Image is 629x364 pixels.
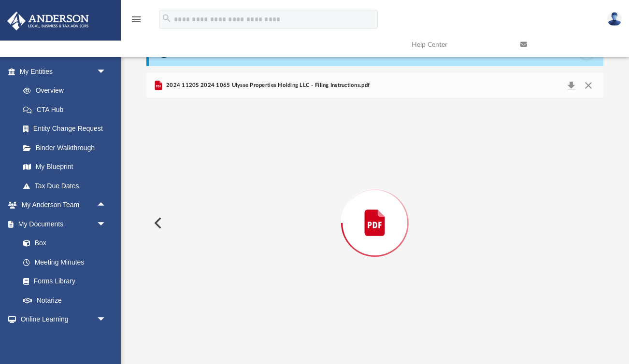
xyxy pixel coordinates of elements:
[14,157,116,177] a: My Blueprint
[161,13,172,24] i: search
[14,329,116,348] a: Courses
[130,14,142,25] i: menu
[97,214,116,234] span: arrow_drop_down
[4,12,92,30] img: Anderson Advisors Platinum Portal
[7,62,121,81] a: My Entitiesarrow_drop_down
[14,291,116,310] a: Notarize
[7,310,116,329] a: Online Learningarrow_drop_down
[164,81,370,90] span: 2024 1120S 2024 1065 Ulysse Properties Holding LLC - Filing Instructions.pdf
[14,138,121,157] a: Binder Walkthrough
[563,79,580,92] button: Download
[14,100,121,119] a: CTA Hub
[97,62,116,82] span: arrow_drop_down
[7,196,116,215] a: My Anderson Teamarrow_drop_up
[607,12,622,26] img: User Pic
[14,272,111,291] a: Forms Library
[146,210,168,237] button: Previous File
[580,79,597,92] button: Close
[14,81,121,100] a: Overview
[146,73,604,348] div: Preview
[97,196,116,215] span: arrow_drop_up
[14,119,121,139] a: Entity Change Request
[404,26,513,64] a: Help Center
[14,176,121,196] a: Tax Due Dates
[7,214,116,234] a: My Documentsarrow_drop_down
[97,310,116,330] span: arrow_drop_down
[14,234,111,253] a: Box
[130,18,142,25] a: menu
[14,252,116,272] a: Meeting Minutes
